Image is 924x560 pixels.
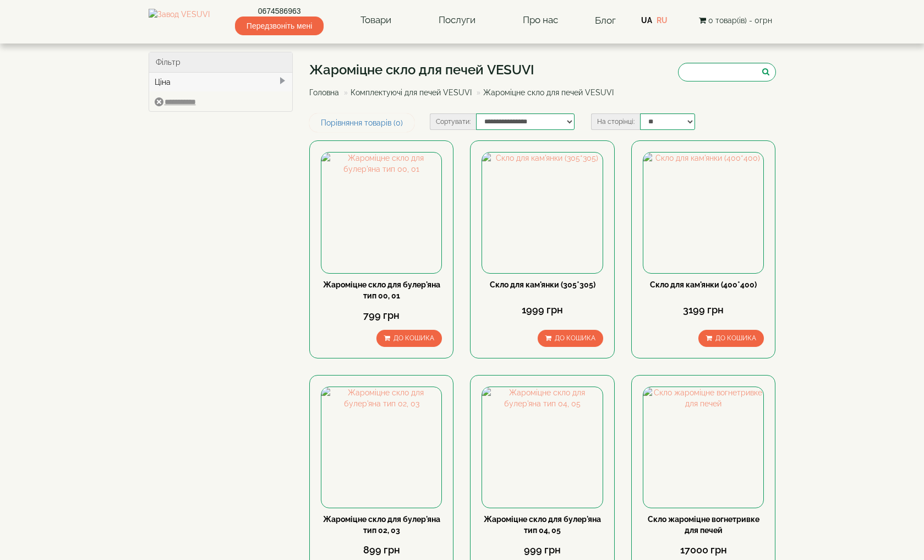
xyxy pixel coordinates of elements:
[149,52,293,73] div: Фільтр
[430,113,476,130] label: Сортувати:
[323,515,440,535] a: Жароміцне скло для булер'яна тип 02, 03
[149,9,210,32] img: Завод VESUVI
[351,88,472,97] a: Комплектуючі для печей VESUVI
[715,334,756,342] span: До кошика
[376,330,442,347] button: До кошика
[643,303,764,317] div: 3199 грн
[591,113,640,130] label: На сторінці:
[323,280,440,300] a: Жароміцне скло для булер'яна тип 00, 01
[482,387,602,507] img: Жароміцне скло для булер'яна тип 04, 05
[321,153,441,273] img: Жароміцне скло для булер'яна тип 00, 01
[349,8,402,33] a: Товари
[555,334,595,342] span: До кошика
[482,153,602,273] img: Скло для кам'янки (305*305)
[648,515,759,535] a: Скло жароміцне вогнетривке для печей
[538,330,603,347] button: До кошика
[235,17,324,35] span: Передзвоніть мені
[643,387,763,507] img: Скло жароміцне вогнетривке для печей
[309,63,622,77] h1: Жароміцне скло для печей VESUVI
[641,16,652,25] a: UA
[708,16,772,25] span: 0 товар(ів) - 0грн
[321,387,441,507] img: Жароміцне скло для булер'яна тип 02, 03
[696,14,775,26] button: 0 товар(ів) - 0грн
[393,334,434,342] span: До кошика
[428,8,486,33] a: Послуги
[657,16,668,25] a: RU
[309,113,414,132] a: Порівняння товарів (0)
[149,73,293,91] div: Ціна
[235,6,324,17] a: 0674586963
[512,8,569,33] a: Про нас
[309,88,339,97] a: Головна
[595,15,616,26] a: Блог
[321,308,442,323] div: 799 грн
[482,303,603,317] div: 1999 грн
[698,330,764,347] button: До кошика
[482,543,603,557] div: 999 грн
[490,280,595,289] a: Скло для кам'янки (305*305)
[474,87,614,98] li: Жароміцне скло для печей VESUVI
[643,153,763,273] img: Скло для кам'янки (400*400)
[484,515,601,535] a: Жароміцне скло для булер'яна тип 04, 05
[650,280,757,289] a: Скло для кам'янки (400*400)
[643,543,764,557] div: 17000 грн
[321,543,442,557] div: 899 грн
